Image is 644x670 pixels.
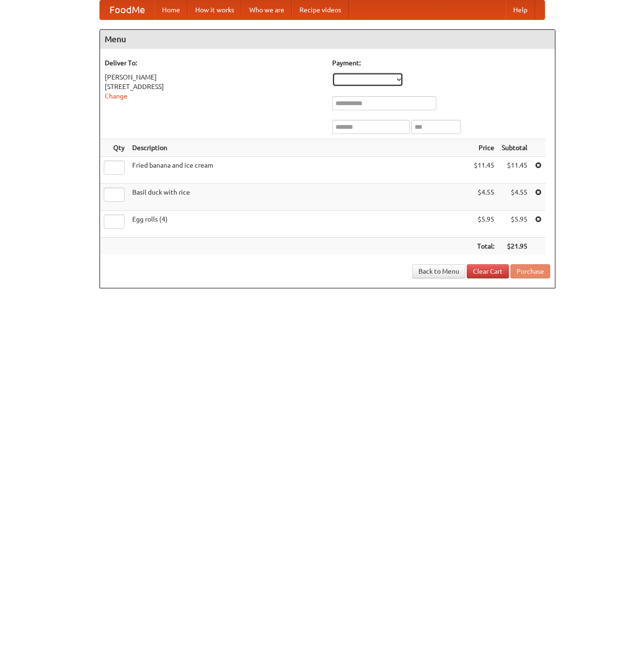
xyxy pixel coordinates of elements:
[128,211,470,238] td: Egg rolls (4)
[128,184,470,211] td: Basil duck with rice
[498,211,531,238] td: $5.95
[498,238,531,255] th: $21.95
[332,58,550,68] h5: Payment:
[498,139,531,157] th: Subtotal
[154,0,188,19] a: Home
[498,157,531,184] td: $11.45
[105,72,323,82] div: [PERSON_NAME]
[292,0,349,19] a: Recipe videos
[498,184,531,211] td: $4.55
[100,30,555,49] h4: Menu
[105,92,127,100] a: Change
[188,0,242,19] a: How it works
[242,0,292,19] a: Who we are
[506,0,535,19] a: Help
[470,238,498,255] th: Total:
[100,139,128,157] th: Qty
[105,58,323,68] h5: Deliver To:
[467,264,509,278] a: Clear Cart
[470,139,498,157] th: Price
[105,82,323,91] div: [STREET_ADDRESS]
[128,139,470,157] th: Description
[470,184,498,211] td: $4.55
[100,0,154,19] a: FoodMe
[128,157,470,184] td: Fried banana and ice cream
[470,157,498,184] td: $11.45
[510,264,550,278] button: Purchase
[412,264,465,278] a: Back to Menu
[470,211,498,238] td: $5.95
